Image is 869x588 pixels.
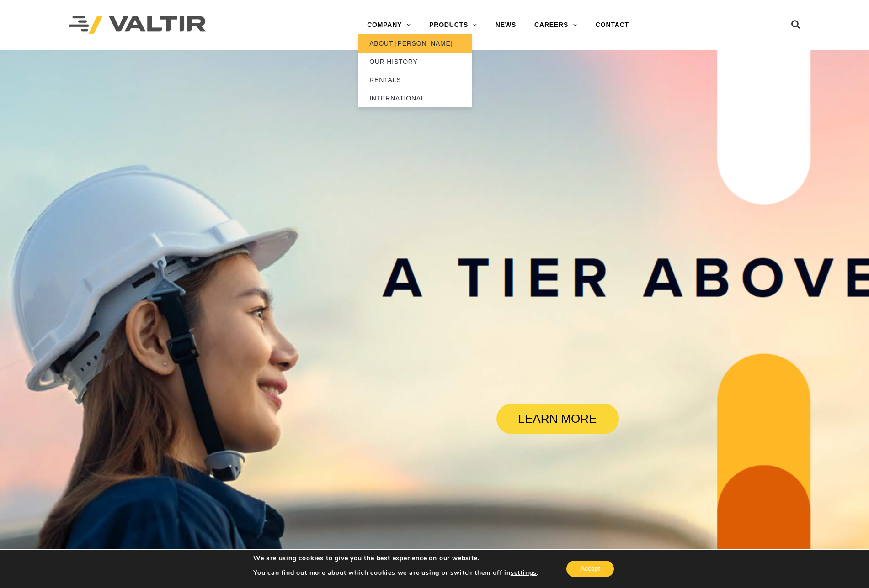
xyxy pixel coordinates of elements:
a: COMPANY [358,16,420,34]
p: You can find out more about which cookies we are using or switch them off in . [253,569,538,577]
a: RENTALS [358,71,472,89]
a: CONTACT [586,16,638,34]
img: Valtir [69,16,206,35]
button: settings [511,569,537,577]
a: NEWS [486,16,525,34]
a: OUR HISTORY [358,52,472,71]
a: LEARN MORE [496,404,619,434]
a: CAREERS [525,16,586,34]
a: PRODUCTS [420,16,486,34]
p: We are using cookies to give you the best experience on our website. [253,554,538,562]
button: Accept [566,561,614,577]
a: ABOUT [PERSON_NAME] [358,34,472,52]
a: INTERNATIONAL [358,89,472,107]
